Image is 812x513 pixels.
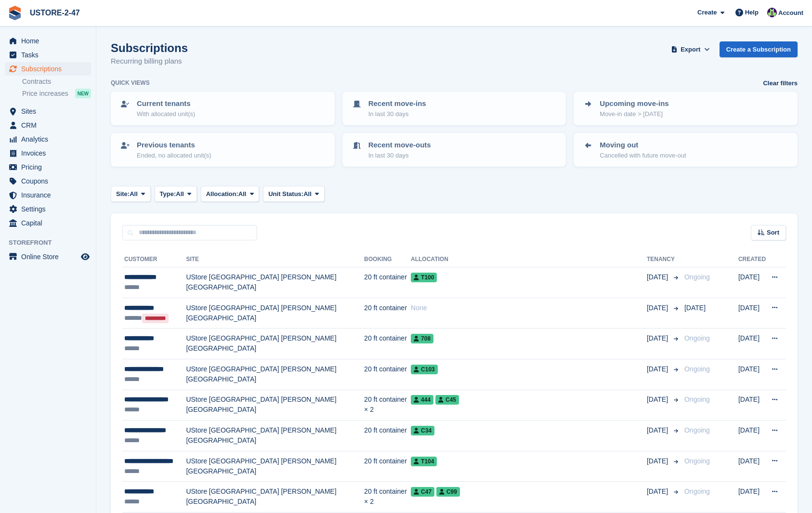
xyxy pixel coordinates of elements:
[21,118,79,132] span: CRM
[647,364,670,374] span: [DATE]
[647,272,670,282] span: [DATE]
[411,334,433,343] span: 708
[116,189,130,199] span: Site:
[684,395,710,403] span: Ongoing
[160,189,176,199] span: Type:
[647,425,670,435] span: [DATE]
[684,426,710,434] span: Ongoing
[647,303,670,313] span: [DATE]
[5,202,91,216] a: menu
[368,140,431,151] p: Recent move-outs
[763,79,798,88] a: Clear filters
[738,421,766,451] td: [DATE]
[767,228,779,237] span: Sort
[21,105,79,118] span: Sites
[778,8,803,18] span: Account
[21,188,79,202] span: Insurance
[343,134,565,166] a: Recent move-outs In last 30 days
[600,140,686,151] p: Moving out
[9,238,96,248] span: Storefront
[435,395,459,405] span: C45
[21,34,79,48] span: Home
[738,451,766,482] td: [DATE]
[411,457,437,466] span: T104
[137,98,195,109] p: Current tenants
[268,189,303,199] span: Unit Status:
[5,216,91,230] a: menu
[364,451,411,482] td: 20 ft container
[111,186,151,202] button: Site: All
[411,252,647,267] th: Allocation
[263,186,324,202] button: Unit Status: All
[21,160,79,174] span: Pricing
[575,134,797,166] a: Moving out Cancelled with future move-out
[684,457,710,465] span: Ongoing
[738,482,766,513] td: [DATE]
[5,62,91,76] a: menu
[368,109,426,119] p: In last 30 days
[21,174,79,188] span: Coupons
[684,365,710,373] span: Ongoing
[738,252,766,267] th: Created
[364,267,411,298] td: 20 ft container
[411,426,434,435] span: C34
[186,252,364,267] th: Site
[238,189,247,199] span: All
[155,186,197,202] button: Type: All
[201,186,260,202] button: Allocation: All
[411,365,438,374] span: C103
[8,6,22,20] img: stora-icon-8386f47178a22dfd0bd8f6a31ec36ba5ce8667c1dd55bd0f319d3a0aa187defe.svg
[137,140,211,151] p: Previous tenants
[343,92,565,124] a: Recent move-ins In last 30 days
[436,487,460,497] span: C99
[5,174,91,188] a: menu
[186,451,364,482] td: UStore [GEOGRAPHIC_DATA] [PERSON_NAME][GEOGRAPHIC_DATA]
[647,333,670,343] span: [DATE]
[684,304,706,312] span: [DATE]
[130,189,138,199] span: All
[767,8,777,17] img: Kelly Donaldson
[647,252,681,267] th: Tenancy
[79,251,91,263] a: Preview store
[186,421,364,451] td: UStore [GEOGRAPHIC_DATA] [PERSON_NAME][GEOGRAPHIC_DATA]
[368,98,426,109] p: Recent move-ins
[5,118,91,132] a: menu
[364,482,411,513] td: 20 ft container × 2
[5,48,91,62] a: menu
[681,45,700,54] span: Export
[575,92,797,124] a: Upcoming move-ins Move-in date > [DATE]
[738,298,766,329] td: [DATE]
[5,188,91,202] a: menu
[697,8,717,17] span: Create
[22,88,91,99] a: Price increases NEW
[22,77,91,86] a: Contracts
[720,41,798,57] a: Create a Subscription
[600,109,668,119] p: Move-in date > [DATE]
[364,329,411,359] td: 20 ft container
[22,89,68,98] span: Price increases
[364,252,411,267] th: Booking
[364,298,411,329] td: 20 ft container
[112,92,334,124] a: Current tenants With allocated unit(s)
[186,298,364,329] td: UStore [GEOGRAPHIC_DATA] [PERSON_NAME][GEOGRAPHIC_DATA]
[21,62,79,76] span: Subscriptions
[684,487,710,495] span: Ongoing
[5,250,91,263] a: menu
[684,273,710,281] span: Ongoing
[186,329,364,359] td: UStore [GEOGRAPHIC_DATA] [PERSON_NAME][GEOGRAPHIC_DATA]
[364,359,411,390] td: 20 ft container
[647,456,670,466] span: [DATE]
[5,132,91,146] a: menu
[684,334,710,342] span: Ongoing
[738,359,766,390] td: [DATE]
[111,41,188,54] h1: Subscriptions
[364,390,411,421] td: 20 ft container × 2
[5,34,91,48] a: menu
[137,151,211,160] p: Ended, no allocated unit(s)
[112,134,334,166] a: Previous tenants Ended, no allocated unit(s)
[600,98,668,109] p: Upcoming move-ins
[745,8,759,17] span: Help
[21,132,79,146] span: Analytics
[5,146,91,160] a: menu
[186,359,364,390] td: UStore [GEOGRAPHIC_DATA] [PERSON_NAME][GEOGRAPHIC_DATA]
